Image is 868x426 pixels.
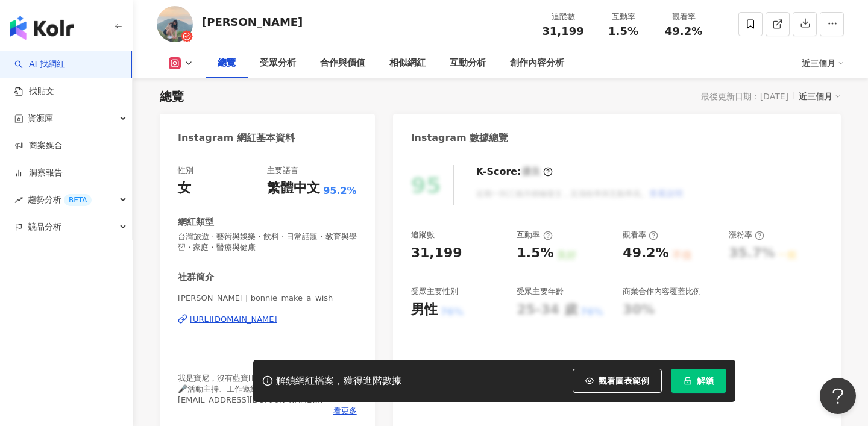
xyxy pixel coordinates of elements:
[323,184,357,198] span: 95.2%
[411,286,458,297] div: 受眾主要性別
[178,179,191,198] div: 女
[476,165,553,178] div: K-Score :
[178,231,357,253] span: 台灣旅遊 · 藝術與娛樂 · 飲料 · 日常話題 · 教育與學習 · 家庭 · 醫療與健康
[178,293,357,304] span: [PERSON_NAME] | bonnie_make_a_wish
[190,314,277,325] div: [URL][DOMAIN_NAME]
[157,6,193,42] img: KOL Avatar
[160,88,184,105] div: 總覽
[276,375,401,387] div: 解鎖網紅檔案，獲得進階數據
[178,314,357,325] a: [URL][DOMAIN_NAME]
[202,14,303,30] div: [PERSON_NAME]
[10,16,74,40] img: logo
[802,54,844,73] div: 近三個月
[623,286,701,297] div: 商業合作內容覆蓋比例
[411,131,509,145] div: Instagram 數據總覽
[665,25,702,37] span: 49.2%
[608,25,638,37] span: 1.5%
[64,194,92,206] div: BETA
[450,56,486,70] div: 互動分析
[411,230,435,240] div: 追蹤數
[14,167,63,179] a: 洞察報告
[14,58,65,70] a: searchAI 找網紅
[671,369,726,393] button: 解鎖
[684,377,692,385] span: lock
[697,376,714,386] span: 解鎖
[599,376,649,386] span: 觀看圖表範例
[510,56,564,70] div: 創作內容分析
[28,186,92,213] span: 趨勢分析
[729,230,764,240] div: 漲粉率
[389,56,426,70] div: 相似網紅
[623,244,668,263] div: 49.2%
[320,56,365,70] div: 合作與價值
[517,230,552,240] div: 互動率
[28,105,53,132] span: 資源庫
[573,369,662,393] button: 觀看圖表範例
[540,11,586,23] div: 追蹤數
[799,89,841,104] div: 近三個月
[218,56,236,70] div: 總覽
[661,11,706,23] div: 觀看率
[178,165,193,176] div: 性別
[517,286,564,297] div: 受眾主要年齡
[28,213,61,240] span: 競品分析
[333,406,357,416] span: 看更多
[600,11,646,23] div: 互動率
[178,216,214,228] div: 網紅類型
[14,86,54,98] a: 找貼文
[701,92,788,101] div: 最後更新日期：[DATE]
[260,56,296,70] div: 受眾分析
[14,196,23,204] span: rise
[542,25,583,37] span: 31,199
[517,244,553,263] div: 1.5%
[178,271,214,284] div: 社群簡介
[411,244,462,263] div: 31,199
[411,301,438,319] div: 男性
[267,165,298,176] div: 主要語言
[14,140,63,152] a: 商案媒合
[178,131,295,145] div: Instagram 網紅基本資料
[623,230,658,240] div: 觀看率
[267,179,320,198] div: 繁體中文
